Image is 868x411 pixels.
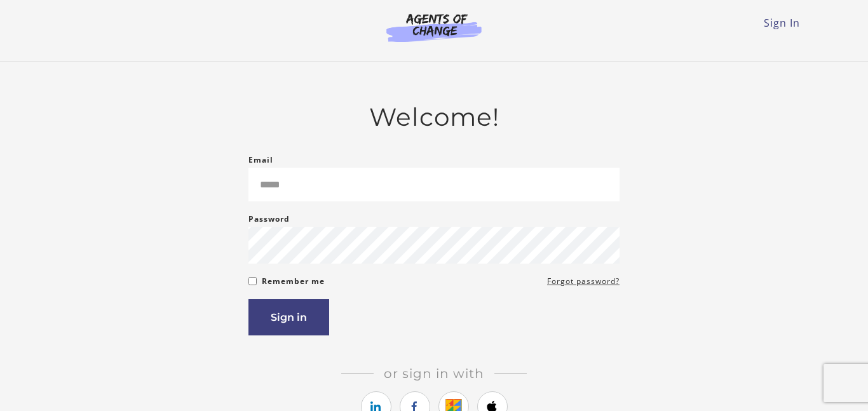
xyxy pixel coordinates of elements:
[373,13,495,42] img: Agents of Change Logo
[547,274,620,289] a: Forgot password?
[374,366,494,381] span: Or sign in with
[248,152,273,168] label: Email
[248,102,620,132] h2: Welcome!
[262,274,325,289] label: Remember me
[764,16,800,30] a: Sign In
[248,212,290,227] label: Password
[248,299,329,335] button: Sign in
